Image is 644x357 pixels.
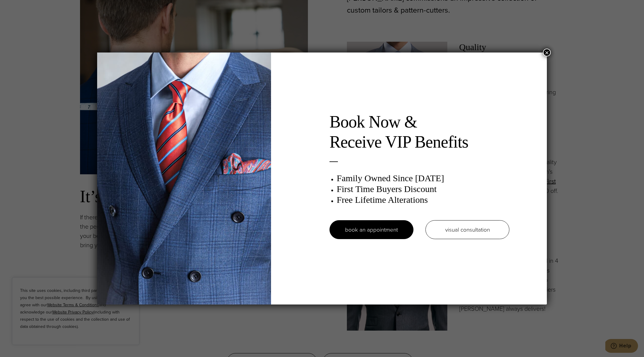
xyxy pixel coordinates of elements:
a: visual consultation [425,220,509,239]
span: Help [14,4,26,10]
h3: First Time Buyers Discount [337,184,509,194]
h2: Book Now & Receive VIP Benefits [329,112,509,152]
h3: Family Owned Since [DATE] [337,173,509,184]
h3: Free Lifetime Alterations [337,194,509,205]
button: Close [543,49,551,56]
a: book an appointment [329,220,413,239]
